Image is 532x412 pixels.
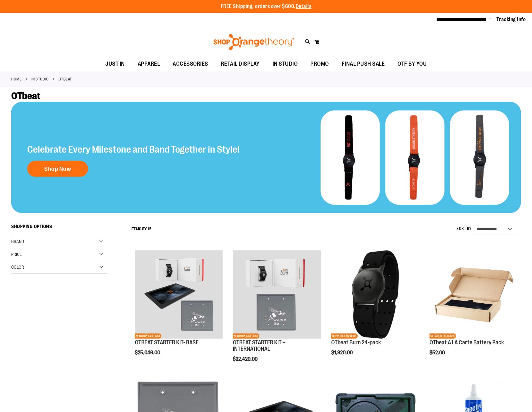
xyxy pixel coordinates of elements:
[233,250,321,340] a: OTBEAT STARTER KIT – INTERNATIONALNETWORK EXCLUSIVE
[105,57,125,71] span: JUST IN
[148,227,151,231] span: 15
[426,247,521,372] div: product
[230,247,324,378] div: product
[430,333,456,339] span: NETWORK EXCLUSIVE
[11,252,22,257] span: Price
[27,161,88,177] a: Shop Now
[11,239,24,244] span: Brand
[331,339,381,346] a: OTbeat Burn 24-pack
[215,57,266,71] a: RETAIL DISPLAY
[233,339,285,352] a: OTBEAT STARTER KIT – INTERNATIONAL
[131,224,151,234] h2: Items to
[488,16,492,23] button: Account menu
[221,57,260,71] span: RETAIL DISPLAY
[496,16,526,23] a: Tracking Info
[166,57,215,71] a: ACCESSORIES
[44,165,71,172] span: Shop Now
[266,57,304,71] a: IN STUDIO
[99,57,131,71] a: JUST IN
[27,144,240,155] h2: Celebrate Every Milestone and Band Together in Style!
[331,250,419,340] a: OTbeat Burn 24-packNETWORK EXCLUSIVE
[11,265,24,270] span: Color
[59,76,72,82] strong: OTbeat
[331,333,358,339] span: NETWORK EXCLUSIVE
[391,57,433,71] a: OTF BY YOU
[456,226,472,231] label: Sort By
[331,250,419,339] img: OTbeat Burn 24-pack
[11,76,21,82] a: Home
[135,250,223,339] img: OTBEAT STARTER KIT- BASE
[135,333,161,339] span: NETWORK EXCLUSIVE
[430,350,446,356] span: $52.00
[233,250,321,339] img: OTBEAT STARTER KIT – INTERNATIONAL
[138,57,160,71] span: APPAREL
[131,57,167,71] a: APPAREL
[31,76,49,82] a: IN STUDIO
[342,57,385,71] span: FINAL PUSH SALE
[233,333,259,339] span: NETWORK EXCLUSIVE
[331,350,354,356] span: $1,920.00
[430,339,504,346] a: OTbeat A LA Carte Battery Pack
[273,57,298,71] span: IN STUDIO
[212,34,295,50] img: Shop Orangetheory
[304,57,335,71] a: PROMO
[173,57,208,71] span: ACCESSORIES
[135,250,223,340] a: OTBEAT STARTER KIT- BASENETWORK EXCLUSIVE
[135,339,199,346] a: OTBEAT STARTER KIT- BASE
[335,57,391,71] a: FINAL PUSH SALE
[310,57,329,71] span: PROMO
[296,4,312,9] a: Details
[430,250,518,340] a: Product image for OTbeat A LA Carte Battery PackNETWORK EXCLUSIVE
[221,3,312,10] p: FREE Shipping, orders over $600.
[397,57,427,71] span: OTF BY YOU
[11,221,107,235] strong: Shopping Options
[328,247,422,372] div: product
[142,227,143,231] span: 1
[132,247,226,372] div: product
[11,90,40,101] span: OTbeat
[430,250,518,339] img: Product image for OTbeat A LA Carte Battery Pack
[135,350,161,356] span: $25,046.00
[233,356,258,362] span: $22,420.00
